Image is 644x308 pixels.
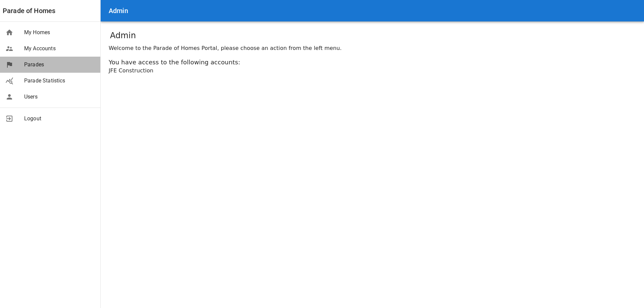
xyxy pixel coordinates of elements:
[24,45,95,53] span: My Accounts
[24,77,95,85] span: Parade Statistics
[109,58,636,67] div: You have access to the following accounts:
[109,5,128,16] h6: Admin
[109,67,636,75] div: JFE Construction
[24,61,95,69] span: Parades
[110,29,136,42] h1: Admin
[24,28,95,37] span: My Homes
[24,93,95,101] span: Users
[3,5,55,16] a: Parade of Homes
[24,115,95,123] span: Logout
